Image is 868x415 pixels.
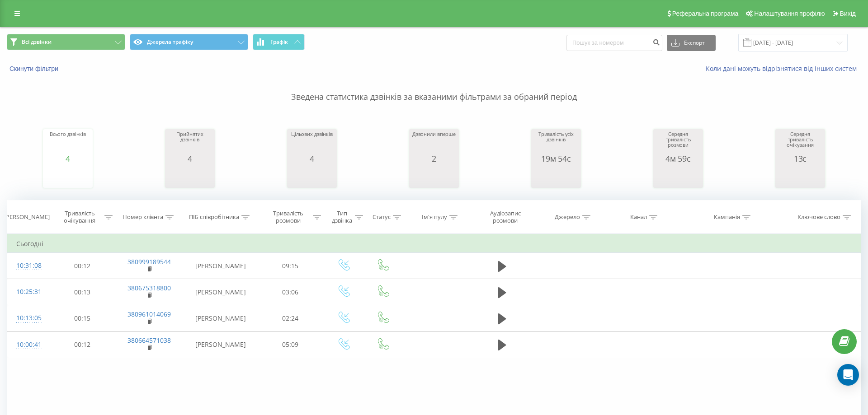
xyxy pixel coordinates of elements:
td: 05:09 [257,331,323,358]
input: Пошук за номером [566,35,662,51]
div: 2 [412,154,456,163]
button: Всі дзвінки [7,34,125,50]
td: [PERSON_NAME] [184,279,257,305]
div: Статус [373,214,391,221]
div: Тривалість розмови [265,210,311,225]
span: Вихід [840,10,856,17]
div: Джерело [555,214,580,221]
div: 19м 54с [533,154,579,163]
td: [PERSON_NAME] [184,253,257,279]
div: Середня тривалість розмови [656,131,701,154]
div: 13с [778,154,823,163]
div: Цільових дзвінків [291,131,333,154]
div: [PERSON_NAME] [4,214,50,221]
div: Кампанія [714,214,740,221]
a: 380664571038 [127,336,171,345]
button: Джерела трафіку [130,34,248,50]
button: Графік [253,34,305,50]
td: 09:15 [257,253,323,279]
div: Ім'я пулу [422,214,447,221]
div: Канал [630,214,647,221]
div: 10:13:05 [16,309,40,327]
div: Open Intercom Messenger [837,364,859,386]
div: 4 [291,154,333,163]
button: Скинути фільтри [7,65,63,73]
div: Тривалість очікування [57,210,103,225]
td: [PERSON_NAME] [184,331,257,358]
div: Номер клієнта [123,214,163,221]
div: 4 [167,154,212,163]
div: 10:25:31 [16,283,40,301]
div: 10:31:08 [16,257,40,275]
div: Аудіозапис розмови [479,210,532,225]
td: [PERSON_NAME] [184,305,257,331]
td: 03:06 [257,279,323,305]
a: 380675318800 [127,284,171,292]
button: Експорт [667,35,716,51]
p: Зведена статистика дзвінків за вказаними фільтрами за обраний період [7,73,861,103]
a: Коли дані можуть відрізнятися вiд інших систем [706,64,861,73]
div: Прийнятих дзвінків [167,131,212,154]
span: Графік [270,39,288,45]
td: 00:12 [49,331,115,358]
div: Тип дзвінка [331,210,353,225]
div: Дзвонили вперше [412,131,456,154]
div: 10:00:41 [16,336,40,354]
span: Всі дзвінки [22,38,52,46]
div: ПІБ співробітника [189,214,239,221]
a: 380999189544 [127,257,171,266]
td: Сьогодні [7,235,861,253]
div: Всього дзвінків [50,131,86,154]
div: 4м 59с [656,154,701,163]
div: Середня тривалість очікування [778,131,823,154]
div: Тривалість усіх дзвінків [533,131,579,154]
div: Ключове слово [797,214,840,221]
td: 00:15 [49,305,115,331]
a: 380961014069 [127,310,171,318]
td: 00:13 [49,279,115,305]
span: Реферальна програма [672,10,739,17]
td: 00:12 [49,253,115,279]
div: 4 [50,154,86,163]
td: 02:24 [257,305,323,331]
span: Налаштування профілю [754,10,825,17]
